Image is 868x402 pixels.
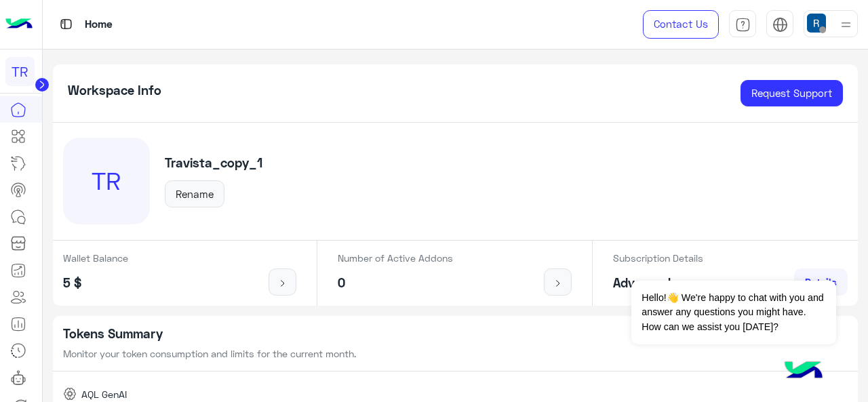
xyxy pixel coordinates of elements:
[63,326,848,342] h5: Tokens Summary
[63,138,150,224] div: TR
[631,281,835,344] span: Hello!👋 We're happy to chat with you and answer any questions you might have. How can we assist y...
[5,10,33,39] img: Logo
[613,275,703,291] h5: Advanced
[63,251,128,265] p: Wallet Balance
[613,251,703,265] p: Subscription Details
[81,387,127,401] span: AQL GenAI
[729,10,756,39] a: tab
[549,278,566,289] img: icon
[63,275,128,291] h5: 5 $
[165,155,262,171] h5: Travista_copy_1
[338,251,453,265] p: Number of Active Addons
[741,80,843,107] a: Request Support
[837,16,854,33] img: profile
[807,14,826,33] img: userImage
[85,16,113,34] p: Home
[68,83,161,98] h5: Workspace Info
[338,275,453,291] h5: 0
[63,346,848,361] p: Monitor your token consumption and limits for the current month.
[643,10,719,39] a: Contact Us
[735,17,751,33] img: tab
[165,180,224,207] button: Rename
[58,16,75,33] img: tab
[274,278,291,289] img: icon
[63,387,77,401] img: AQL GenAI
[772,17,788,33] img: tab
[780,348,827,395] img: hulul-logo.png
[5,57,35,86] div: TR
